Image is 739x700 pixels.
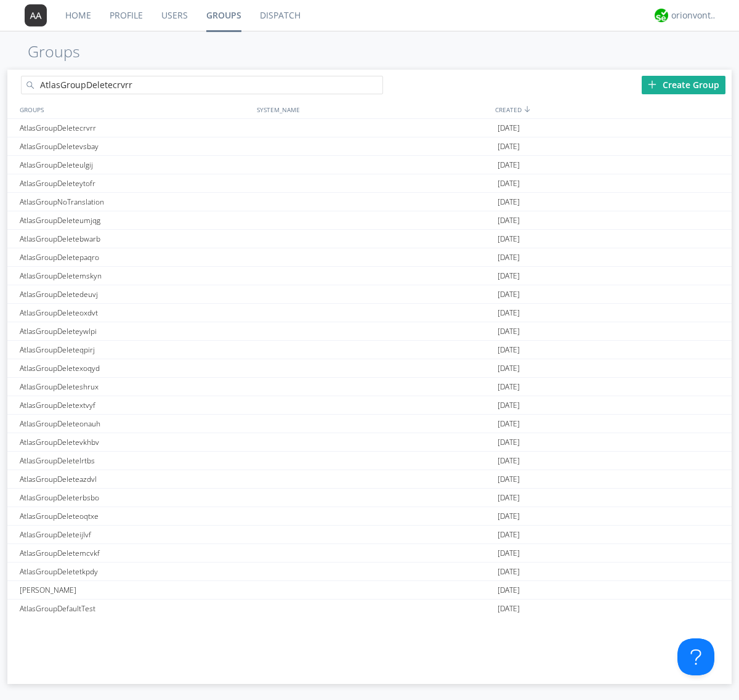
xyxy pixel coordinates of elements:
div: Create Group [642,76,725,94]
img: 373638.png [25,4,47,26]
span: [DATE] [498,563,520,581]
a: AtlasGroupDeletedeuvj[DATE] [7,285,732,304]
div: AtlasGroupDeleteijlvf [17,526,254,543]
span: [DATE] [498,600,520,618]
div: AtlasGroupDeletemskyn [17,267,254,285]
img: plus.svg [648,80,656,89]
div: AtlasGroupDeleteonauh [17,415,254,433]
span: [DATE] [498,193,520,211]
span: [DATE] [498,156,520,174]
a: AtlasGroupDeleteytofr[DATE] [7,174,732,193]
a: AtlasGroupDeleteulgij[DATE] [7,156,732,174]
div: AtlasGroupDeleteulgij [17,156,254,174]
div: AtlasGroupDeleteshrux [17,378,254,396]
div: AtlasGroupDeleteoxdvt [17,304,254,322]
div: AtlasGroupDeletemcvkf [17,544,254,562]
div: AtlasGroupDeleteoqtxe [17,507,254,525]
span: [DATE] [498,507,520,526]
div: AtlasGroupDefaultTest [17,600,254,617]
div: AtlasGroupDeletedeuvj [17,285,254,303]
a: AtlasGroupDeleteonauh[DATE] [7,415,732,433]
span: [DATE] [498,304,520,322]
a: AtlasGroupDeletelrtbs[DATE] [7,452,732,470]
a: AtlasGroupDeleteywlpi[DATE] [7,322,732,341]
div: AtlasGroupDeletebwarb [17,230,254,248]
span: [DATE] [498,415,520,433]
span: [DATE] [498,267,520,285]
a: AtlasGroupDeleteshrux[DATE] [7,378,732,396]
a: AtlasGroupDeleteoxdvt[DATE] [7,304,732,322]
div: SYSTEM_NAME [254,100,492,118]
span: [DATE] [498,211,520,230]
div: AtlasGroupDeleteytofr [17,174,254,192]
a: AtlasGroupDeleteumjqg[DATE] [7,211,732,230]
a: AtlasGroupDeletextvyf[DATE] [7,396,732,415]
div: GROUPS [17,100,251,118]
span: [DATE] [498,174,520,193]
div: AtlasGroupDeletelrtbs [17,452,254,470]
span: [DATE] [498,248,520,267]
span: [DATE] [498,526,520,544]
a: AtlasGroupDeleteoqtxe[DATE] [7,507,732,526]
div: CREATED [492,100,732,118]
span: [DATE] [498,581,520,600]
div: AtlasGroupDeletevkhbv [17,433,254,451]
div: AtlasGroupDeletextvyf [17,396,254,414]
input: Search groups [21,76,383,94]
div: AtlasGroupDeleteazdvl [17,470,254,488]
span: [DATE] [498,452,520,470]
span: [DATE] [498,341,520,359]
a: AtlasGroupDeleteazdvl[DATE] [7,470,732,489]
span: [DATE] [498,544,520,563]
div: AtlasGroupNoTranslation [17,193,254,211]
a: AtlasGroupDeletebwarb[DATE] [7,230,732,248]
div: AtlasGroupDeletetkpdy [17,563,254,580]
span: [DATE] [498,396,520,415]
div: AtlasGroupDeleteqpirj [17,341,254,359]
img: 29d36aed6fa347d5a1537e7736e6aa13 [655,9,668,22]
div: AtlasGroupDeleteumjqg [17,211,254,229]
a: AtlasGroupDeletevsbay[DATE] [7,137,732,156]
a: [PERSON_NAME][DATE] [7,581,732,600]
span: [DATE] [498,285,520,304]
div: orionvontas+atlas+automation+org2 [671,9,717,22]
div: AtlasGroupDeleteywlpi [17,322,254,340]
span: [DATE] [498,359,520,378]
div: AtlasGroupDeletevsbay [17,137,254,155]
a: AtlasGroupDeletemcvkf[DATE] [7,544,732,563]
span: [DATE] [498,489,520,507]
iframe: Toggle Customer Support [677,638,714,675]
a: AtlasGroupDeleteijlvf[DATE] [7,526,732,544]
div: [PERSON_NAME] [17,581,254,599]
span: [DATE] [498,433,520,452]
div: AtlasGroupDeleterbsbo [17,489,254,507]
span: [DATE] [498,119,520,137]
a: AtlasGroupDeletemskyn[DATE] [7,267,732,285]
a: AtlasGroupDeletepaqro[DATE] [7,248,732,267]
a: AtlasGroupDeletexoqyd[DATE] [7,359,732,378]
div: AtlasGroupDeletexoqyd [17,359,254,377]
a: AtlasGroupDeletetkpdy[DATE] [7,563,732,581]
a: AtlasGroupDeleteqpirj[DATE] [7,341,732,359]
a: AtlasGroupDeletecrvrr[DATE] [7,119,732,137]
span: [DATE] [498,322,520,341]
span: [DATE] [498,230,520,248]
a: AtlasGroupNoTranslation[DATE] [7,193,732,211]
a: AtlasGroupDeleterbsbo[DATE] [7,489,732,507]
div: AtlasGroupDeletecrvrr [17,119,254,137]
span: [DATE] [498,137,520,156]
div: AtlasGroupDeletepaqro [17,248,254,266]
a: AtlasGroupDeletevkhbv[DATE] [7,433,732,452]
a: AtlasGroupDefaultTest[DATE] [7,600,732,618]
span: [DATE] [498,378,520,396]
span: [DATE] [498,470,520,489]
